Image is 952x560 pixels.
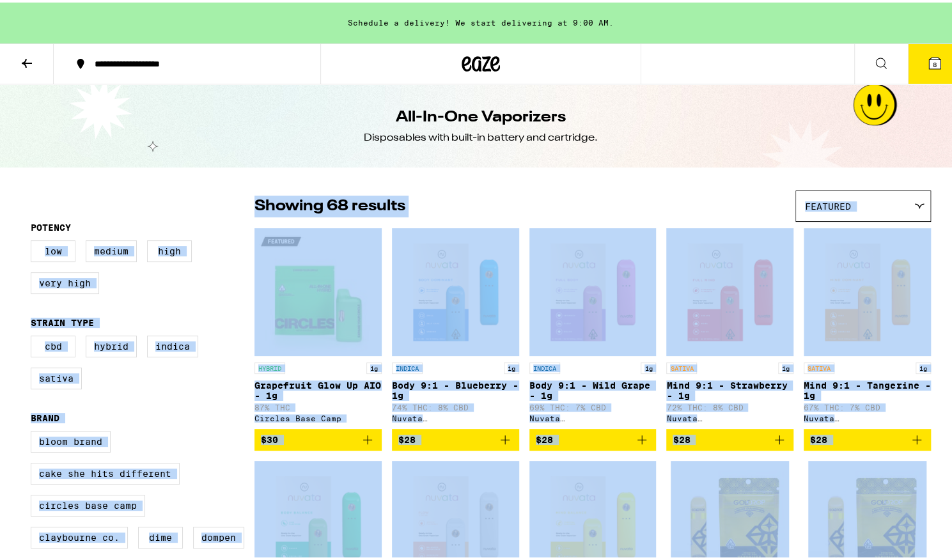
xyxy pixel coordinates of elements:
[31,410,59,421] legend: Brand
[641,360,656,371] p: 1g
[86,333,137,355] label: Hybrid
[31,524,128,546] label: Claybourne Co.
[254,226,382,354] img: Circles Base Camp - Grapefruit Glow Up AIO - 1g
[529,426,657,448] button: Add to bag
[804,226,931,426] a: Open page for Mind 9:1 - Tangerine - 1g from Nuvata (CA)
[31,238,75,260] label: Low
[392,426,519,448] button: Add to bag
[364,128,598,143] div: Disposables with built-in battery and cartridge.
[147,333,198,355] label: Indica
[529,360,560,371] p: INDICA
[666,226,793,426] a: Open page for Mind 9:1 - Strawberry - 1g from Nuvata (CA)
[31,460,180,482] label: Cake She Hits Different
[254,193,405,215] p: Showing 68 results
[666,401,793,409] p: 72% THC: 8% CBD
[254,360,285,371] p: HYBRID
[666,426,793,448] button: Add to bag
[366,360,382,371] p: 1g
[147,238,192,260] label: High
[396,104,566,126] h1: All-In-One Vaporizers
[261,432,278,442] span: $30
[254,412,382,420] div: Circles Base Camp
[138,524,183,546] label: DIME
[31,428,111,450] label: Bloom Brand
[31,270,99,292] label: Very High
[392,360,423,371] p: INDICA
[804,226,931,354] img: Nuvata (CA) - Mind 9:1 - Tangerine - 1g
[804,360,834,371] p: SATIVA
[31,333,75,355] label: CBD
[254,426,382,448] button: Add to bag
[804,426,931,448] button: Add to bag
[529,412,657,420] div: Nuvata ([GEOGRAPHIC_DATA])
[504,360,519,371] p: 1g
[529,226,657,354] img: Nuvata (CA) - Body 9:1 - Wild Grape - 1g
[804,412,931,420] div: Nuvata ([GEOGRAPHIC_DATA])
[666,412,793,420] div: Nuvata ([GEOGRAPHIC_DATA])
[392,226,519,426] a: Open page for Body 9:1 - Blueberry - 1g from Nuvata (CA)
[933,58,937,66] span: 8
[529,378,657,398] p: Body 9:1 - Wild Grape - 1g
[805,199,851,209] span: Featured
[31,492,145,514] label: Circles Base Camp
[392,378,519,398] p: Body 9:1 - Blueberry - 1g
[86,238,137,260] label: Medium
[392,226,519,354] img: Nuvata (CA) - Body 9:1 - Blueberry - 1g
[666,378,793,398] p: Mind 9:1 - Strawberry - 1g
[254,226,382,426] a: Open page for Grapefruit Glow Up AIO - 1g from Circles Base Camp
[31,220,71,230] legend: Potency
[254,401,382,409] p: 87% THC
[254,378,382,398] p: Grapefruit Glow Up AIO - 1g
[31,365,82,387] label: Sativa
[392,401,519,409] p: 74% THC: 8% CBD
[810,432,827,442] span: $28
[193,524,244,546] label: Dompen
[778,360,793,371] p: 1g
[916,360,931,371] p: 1g
[804,378,931,398] p: Mind 9:1 - Tangerine - 1g
[536,432,553,442] span: $28
[8,9,92,19] span: Hi. Need any help?
[392,412,519,420] div: Nuvata ([GEOGRAPHIC_DATA])
[529,401,657,409] p: 69% THC: 7% CBD
[529,226,657,426] a: Open page for Body 9:1 - Wild Grape - 1g from Nuvata (CA)
[398,432,416,442] span: $28
[666,226,793,354] img: Nuvata (CA) - Mind 9:1 - Strawberry - 1g
[804,401,931,409] p: 67% THC: 7% CBD
[31,315,94,325] legend: Strain Type
[673,432,690,442] span: $28
[666,360,697,371] p: SATIVA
